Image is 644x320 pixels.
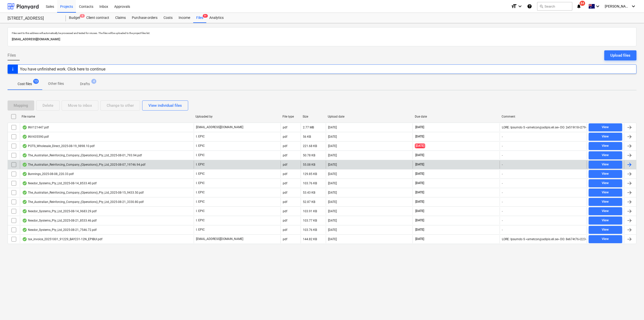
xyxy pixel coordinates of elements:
[502,115,585,118] div: Comment
[196,144,205,148] p: I. EPIC
[589,142,622,150] button: View
[328,144,337,148] div: [DATE]
[502,172,503,176] div: -
[12,37,632,42] p: [EMAIL_ADDRESS][DOMAIN_NAME]
[196,181,205,185] p: I. EPIC
[176,13,193,23] a: Income
[602,162,609,167] div: View
[12,31,632,35] p: Files sent to this address will automatically be processed and tested for viruses. The files will...
[196,153,205,157] p: I. EPIC
[328,115,411,118] div: Upload date
[589,226,622,234] button: View
[602,199,609,205] div: View
[22,228,27,232] div: OCR finished
[328,126,337,129] div: [DATE]
[589,235,622,243] button: View
[328,209,337,213] div: [DATE]
[415,237,425,241] span: [DATE]
[196,200,205,204] p: I. EPIC
[328,172,337,176] div: [DATE]
[22,200,144,204] div: The_Australian_Reinforcing_Company_(Operations)_Pty_Ltd_2025-08-21_3330.80.pdf
[415,181,425,185] span: [DATE]
[415,228,425,232] span: [DATE]
[415,144,425,148] span: [DATE]
[602,152,609,158] div: View
[20,67,105,72] div: You have unfinished work. Click here to continue
[303,115,324,118] div: Size
[22,144,95,148] div: POTS_Wholesale_Direct_2025-08-19_9898.10.pdf
[580,1,585,6] span: 84
[8,16,60,21] div: [STREET_ADDRESS]
[589,133,622,141] button: View
[22,228,97,232] div: Nexdor_Systems_Pty_Ltd_2025-08-21_7546.72.pdf
[619,296,644,320] iframe: Chat Widget
[589,170,622,178] button: View
[22,153,142,157] div: The_Australian_Reinforcing_Company_(Operations)_Pty_Ltd_2025-08-01_793.94.pdf
[328,154,337,157] div: [DATE]
[328,163,337,166] div: [DATE]
[22,163,145,167] div: The_Australian_Reinforcing_Company_(Operations)_Pty_Ltd_2025-08-07_19746.94.pdf
[502,144,503,148] div: -
[283,228,287,232] div: pdf
[22,135,49,139] div: INV435590.pdf
[415,153,425,157] span: [DATE]
[328,191,337,194] div: [DATE]
[22,219,97,223] div: Nexdor_Systems_Pty_Ltd_2025-08-21_8533.46.pdf
[283,135,287,138] div: pdf
[283,154,287,157] div: pdf
[22,153,27,157] div: OCR finished
[415,115,498,118] div: Due date
[630,3,636,9] i: keyboard_arrow_down
[589,161,622,169] button: View
[511,3,517,9] i: format_size
[22,181,97,185] div: Nexdor_Systems_Pty_Ltd_2025-08-14_8533.40.pdf
[589,151,622,159] button: View
[196,162,205,167] p: I. EPIC
[112,13,129,23] a: Claims
[328,228,337,232] div: [DATE]
[22,163,27,167] div: OCR finished
[22,135,27,139] div: OCR finished
[415,209,425,213] span: [DATE]
[539,4,543,8] span: search
[195,115,278,118] div: Uploaded by
[283,172,287,176] div: pdf
[22,191,27,195] div: OCR finished
[283,144,287,148] div: pdf
[303,209,317,213] div: 103.91 KB
[589,217,622,225] button: View
[283,200,287,204] div: pdf
[602,143,609,149] div: View
[22,200,27,204] div: OCR finished
[502,228,503,232] div: -
[206,13,227,23] div: Analytics
[415,172,425,176] span: [DATE]
[602,190,609,195] div: View
[160,13,176,23] a: Costs
[196,237,243,241] p: [EMAIL_ADDRESS][DOMAIN_NAME]
[502,209,503,213] div: -
[66,13,83,23] a: Budget9
[303,135,311,138] div: 56 KB
[589,198,622,206] button: View
[602,171,609,177] div: View
[517,3,523,9] i: keyboard_arrow_down
[589,207,622,215] button: View
[303,228,317,232] div: 103.76 KB
[502,182,503,185] div: -
[610,52,630,59] div: Upload files
[576,3,581,9] i: notifications
[22,125,49,129] div: INV121447.pdf
[283,237,287,241] div: pdf
[303,126,314,129] div: 2.77 MB
[602,218,609,223] div: View
[33,79,39,84] span: 13
[203,14,208,18] span: 9+
[303,163,315,166] div: 55.08 KB
[589,179,622,187] button: View
[283,219,287,222] div: pdf
[129,13,160,23] div: Purchase orders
